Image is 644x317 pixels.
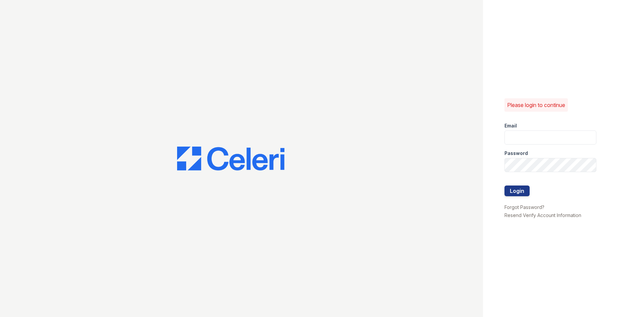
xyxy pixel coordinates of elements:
label: Password [504,150,528,157]
a: Forgot Password? [504,204,544,210]
img: CE_Logo_Blue-a8612792a0a2168367f1c8372b55b34899dd931a85d93a1a3d3e32e68fde9ad4.png [177,147,284,171]
label: Email [504,122,517,129]
p: Please login to continue [507,101,565,109]
a: Resend Verify Account Information [504,212,581,218]
button: Login [504,186,530,196]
